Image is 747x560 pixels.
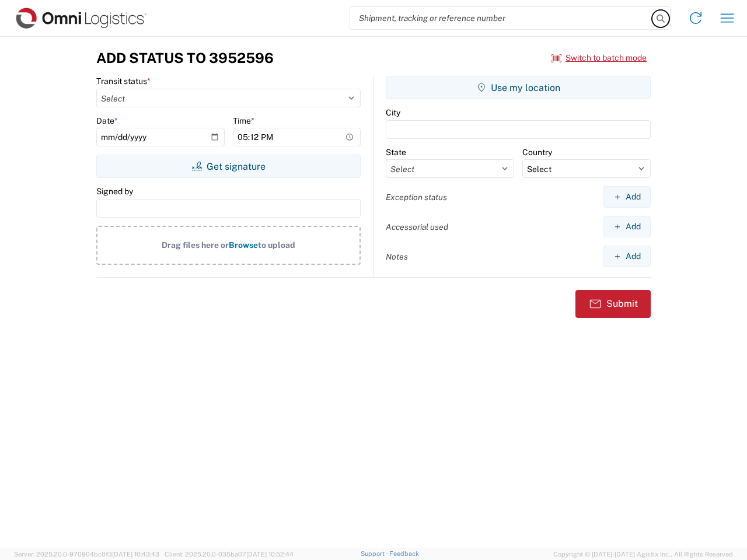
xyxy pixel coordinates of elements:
[112,551,159,558] span: [DATE] 10:43:43
[14,551,159,558] span: Server: 2025.20.0-970904bc0f3
[96,155,361,178] button: Get signature
[96,50,274,66] h3: Add Status to 3952596
[575,290,651,318] button: Submit
[603,186,651,208] button: Add
[246,551,294,558] span: [DATE] 10:52:44
[96,116,118,126] label: Date
[361,550,390,557] a: Support
[350,7,652,29] input: Shipment, tracking or reference number
[258,240,295,250] span: to upload
[386,222,448,232] label: Accessorial used
[389,550,419,557] a: Feedback
[386,251,408,262] label: Notes
[522,147,552,157] label: Country
[603,216,651,237] button: Add
[386,76,651,99] button: Use my location
[96,186,133,197] label: Signed by
[553,549,733,559] span: Copyright © [DATE]-[DATE] Agistix Inc., All Rights Reserved
[603,246,651,267] button: Add
[229,240,258,250] span: Browse
[162,240,229,250] span: Drag files here or
[386,107,400,118] label: City
[165,551,294,558] span: Client: 2025.20.0-035ba07
[551,48,647,68] button: Switch to batch mode
[386,147,406,157] label: State
[96,76,151,86] label: Transit status
[386,192,447,202] label: Exception status
[233,116,254,126] label: Time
